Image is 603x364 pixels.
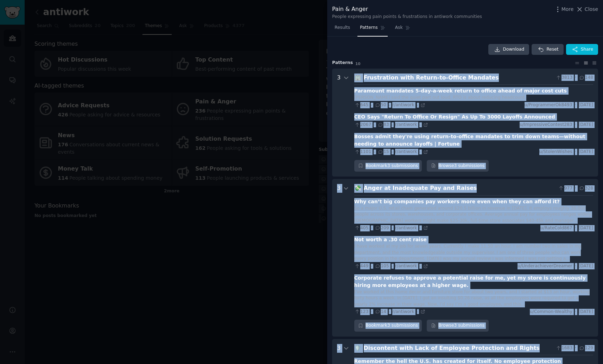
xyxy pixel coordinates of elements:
[539,149,572,155] span: u/StolenWishes
[354,122,372,128] span: 2067
[427,320,488,332] a: Browse3 submissions
[354,185,361,191] span: 💸
[503,46,525,53] span: Download
[579,149,593,155] span: [DATE]
[575,102,576,108] span: ·
[355,62,361,66] span: 10
[575,75,576,81] span: ·
[392,149,393,154] span: ·
[332,14,482,20] div: People expressing pain points & frustrations in antiwork communities
[579,225,593,231] span: [DATE]
[354,95,593,101] div: [PERSON_NAME] said the quiet part out loud. RTO is about reducing headcount.
[377,149,389,155] span: 15
[354,160,422,172] div: Bookmark 3 submissions
[354,345,361,351] span: 🛡️
[427,160,488,172] a: Browse3 submissions
[566,44,598,55] button: Share
[579,102,593,108] span: [DATE]
[354,236,427,243] div: Not worth a .30 cent raise
[374,122,375,127] span: ·
[392,309,414,314] span: r/antiwork
[354,225,369,231] span: 405
[488,44,529,55] a: Download
[354,274,593,289] div: Corporate refuses to approve a potential raise for me, yet my store is continuously hiring more e...
[377,122,389,128] span: 83
[575,122,576,128] span: ·
[579,263,593,269] span: [DATE]
[520,122,572,128] span: u/ImpressiveContest283
[354,198,560,205] div: Why can’t big companies pay workers more even when they can afford it?
[395,149,417,154] span: r/antiwork
[575,149,576,155] span: ·
[579,309,593,315] span: [DATE]
[546,46,558,53] span: Reset
[354,263,369,269] span: 449
[364,344,553,353] div: Discontent with Lack of Employee Protection and Rights
[354,160,422,172] button: Bookmark3 submissions
[364,74,553,82] div: Frustration with Return-to-Office Mandates
[579,75,593,81] span: 148
[332,22,353,37] a: Results
[561,6,574,13] span: More
[389,103,390,108] span: ·
[360,25,377,31] span: Patterns
[556,75,573,81] span: 3813
[395,25,403,31] span: Ask
[393,22,413,37] a: Ask
[540,225,572,231] span: u/RateCold867
[417,103,418,108] span: ·
[395,263,417,268] span: r/antiwork
[375,102,386,108] span: 50
[525,102,572,108] span: u/ProgrammerOk8493
[375,263,389,269] span: 105
[354,309,369,315] span: 123
[335,25,350,31] span: Results
[354,289,593,308] div: I’ve worked at this home decor and furniture store for about two years, and I started at $13 an h...
[392,102,414,107] span: r/antiwork
[332,5,482,14] div: Pain & Anger
[354,320,422,332] button: Bookmark3 submissions
[554,6,574,13] button: More
[579,345,593,351] span: 129
[395,225,417,230] span: r/antiwork
[392,225,393,230] span: ·
[585,6,598,13] span: Close
[357,22,387,37] a: Patterns
[371,103,372,108] span: ·
[392,264,393,269] span: ·
[354,133,593,148] div: Bosses admit they're using return-to-office mandates to trim down teams—without needing to announ...
[354,102,369,108] span: 645
[375,225,389,231] span: 209
[575,309,576,315] span: ·
[417,309,418,314] span: ·
[354,149,372,155] span: 1101
[364,184,556,193] div: Anger at Inadequate Pay and Raises
[532,44,563,55] button: Reset
[419,225,420,230] span: ·
[371,264,372,269] span: ·
[354,205,593,224] div: So a major U.S. retail chain generated around $20.5 billion in revenue in [DATE]. It employs roug...
[374,149,375,154] span: ·
[337,184,341,332] div: 3
[395,122,417,127] span: r/antiwork
[354,87,567,95] div: Paramount mandates 5-day-a-week return to office ahead of major cost cuts
[530,309,572,315] span: u/Common-Wealthy
[576,6,598,13] button: Close
[558,185,572,192] span: 977
[354,113,555,121] div: CEO Says "Return To Office Or Resign" As Up To 3000 Layoffs Announced
[419,149,420,154] span: ·
[518,263,572,269] span: u/UnderachieverDreamer
[575,225,576,231] span: ·
[389,309,390,314] span: ·
[579,122,593,128] span: [DATE]
[354,74,361,81] span: 🏢
[579,185,593,192] span: 328
[575,185,576,192] span: ·
[556,345,573,351] span: 1683
[354,243,593,262] div: I have worked at my job for seven years. Currently I make 11.50 an hour. I am number two in sales...
[419,264,420,269] span: ·
[581,46,593,53] span: Share
[354,320,422,332] div: Bookmark 3 submissions
[419,122,420,127] span: ·
[575,263,576,269] span: ·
